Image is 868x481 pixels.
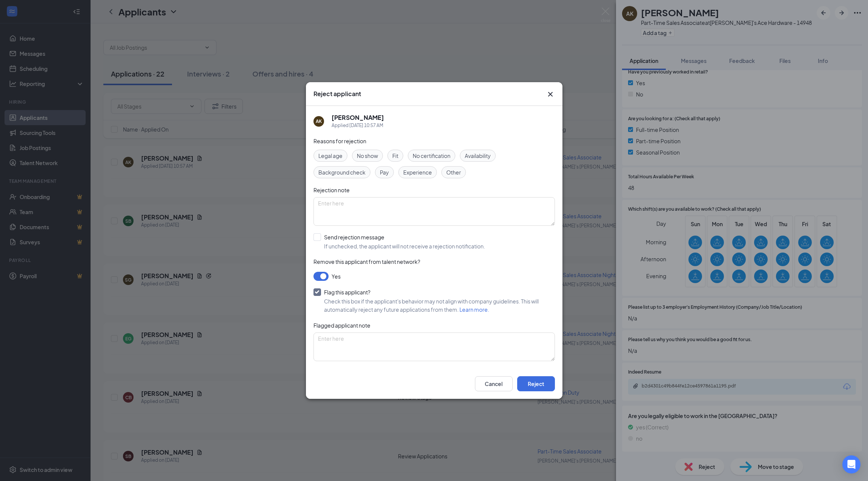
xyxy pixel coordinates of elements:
[403,168,432,176] span: Experience
[546,90,555,99] svg: Cross
[313,258,420,265] span: Remove this applicant from talent network?
[546,90,555,99] button: Close
[332,272,341,281] span: Yes
[332,113,384,122] h5: [PERSON_NAME]
[517,376,555,391] button: Reject
[316,118,322,124] div: AK
[357,152,378,160] span: No show
[313,322,370,329] span: Flagged applicant note
[313,138,366,144] span: Reasons for rejection
[465,152,491,160] span: Availability
[446,168,461,176] span: Other
[380,168,389,176] span: Pay
[318,168,366,176] span: Background check
[313,187,350,193] span: Rejection note
[318,152,343,160] span: Legal age
[413,152,450,160] span: No certification
[459,306,489,313] a: Learn more.
[313,90,361,98] h3: Reject applicant
[324,298,539,313] span: Check this box if the applicant's behavior may not align with company guidelines. This will autom...
[842,455,860,473] div: Open Intercom Messenger
[475,376,513,391] button: Cancel
[332,122,384,129] div: Applied [DATE] 10:57 AM
[392,152,398,160] span: Fit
